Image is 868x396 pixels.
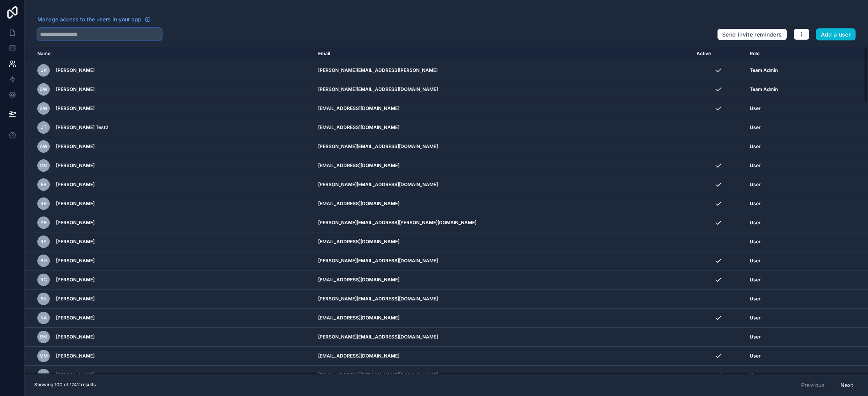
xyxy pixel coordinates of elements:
[750,239,761,245] span: User
[816,28,856,41] button: Add a user
[40,258,47,264] span: BD
[313,194,691,213] td: [EMAIL_ADDRESS][DOMAIN_NAME]
[40,277,47,283] span: RC
[313,232,691,251] td: [EMAIL_ADDRESS][DOMAIN_NAME]
[750,67,778,73] span: Team Admin
[313,61,691,80] td: [PERSON_NAME][EMAIL_ADDRESS][PERSON_NAME]
[56,162,94,169] span: [PERSON_NAME]
[40,296,47,302] span: BK
[41,67,47,73] span: JK
[750,296,761,302] span: User
[40,239,47,245] span: RP
[692,47,745,61] th: Active
[745,47,829,61] th: Role
[34,382,96,388] span: Showing 100 of 1742 results
[40,220,47,226] span: PB
[25,47,313,61] th: Name
[56,105,94,112] span: [PERSON_NAME]
[40,201,47,207] span: RB
[750,181,761,188] span: User
[835,379,859,392] button: Next
[40,86,47,92] span: SW
[37,16,151,23] a: Manage access to the users in your app
[313,270,691,290] td: [EMAIL_ADDRESS][DOMAIN_NAME]
[56,67,94,73] span: [PERSON_NAME]
[750,86,778,92] span: Team Admin
[56,315,94,321] span: [PERSON_NAME]
[56,334,94,340] span: [PERSON_NAME]
[750,372,761,378] span: User
[56,124,108,131] span: [PERSON_NAME] Test2
[40,105,47,112] span: SW
[313,118,691,137] td: [EMAIL_ADDRESS][DOMAIN_NAME]
[313,137,691,156] td: [PERSON_NAME][EMAIL_ADDRESS][DOMAIN_NAME]
[313,47,691,61] th: Email
[313,175,691,194] td: [PERSON_NAME][EMAIL_ADDRESS][DOMAIN_NAME]
[313,80,691,99] td: [PERSON_NAME][EMAIL_ADDRESS][DOMAIN_NAME]
[56,277,94,283] span: [PERSON_NAME]
[313,213,691,232] td: [PERSON_NAME][EMAIL_ADDRESS][PERSON_NAME][DOMAIN_NAME]
[56,353,94,359] span: [PERSON_NAME]
[750,353,761,359] span: User
[313,251,691,270] td: [PERSON_NAME][EMAIL_ADDRESS][DOMAIN_NAME]
[313,328,691,347] td: [PERSON_NAME][EMAIL_ADDRESS][DOMAIN_NAME]
[56,181,94,188] span: [PERSON_NAME]
[25,47,868,373] div: scrollable content
[37,16,142,23] span: Manage access to the users in your app
[750,277,761,283] span: User
[56,143,94,150] span: [PERSON_NAME]
[40,334,47,340] span: RM
[56,201,94,207] span: [PERSON_NAME]
[56,372,94,378] span: [PERSON_NAME]
[750,334,761,340] span: User
[750,143,761,150] span: User
[41,124,47,131] span: JT
[56,239,94,245] span: [PERSON_NAME]
[41,181,47,188] span: ER
[750,201,761,207] span: User
[313,309,691,328] td: [EMAIL_ADDRESS][DOMAIN_NAME]
[750,315,761,321] span: User
[56,296,94,302] span: [PERSON_NAME]
[39,353,48,359] span: MM
[750,162,761,169] span: User
[40,315,47,321] span: KA
[56,258,94,264] span: [PERSON_NAME]
[56,220,94,226] span: [PERSON_NAME]
[313,347,691,366] td: [EMAIL_ADDRESS][DOMAIN_NAME]
[56,86,94,92] span: [PERSON_NAME]
[750,124,761,131] span: User
[40,162,47,169] span: CM
[40,143,47,150] span: AW
[313,156,691,175] td: [EMAIL_ADDRESS][DOMAIN_NAME]
[717,28,787,41] button: Send invite reminders
[313,99,691,118] td: [EMAIL_ADDRESS][DOMAIN_NAME]
[313,290,691,309] td: [PERSON_NAME][EMAIL_ADDRESS][DOMAIN_NAME]
[313,366,691,385] td: [EMAIL_ADDRESS][PERSON_NAME][DOMAIN_NAME]
[750,258,761,264] span: User
[750,105,761,112] span: User
[750,220,761,226] span: User
[40,372,47,378] span: CC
